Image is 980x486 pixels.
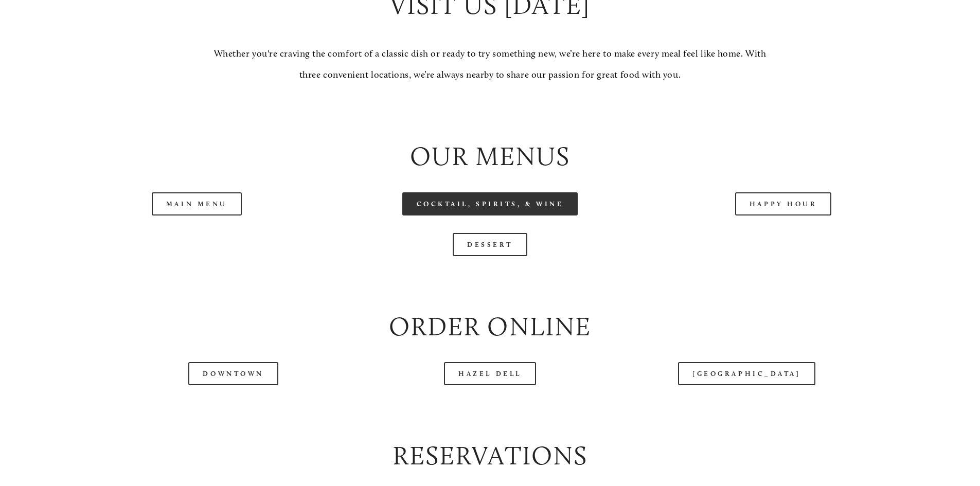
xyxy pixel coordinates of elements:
[678,362,815,385] a: [GEOGRAPHIC_DATA]
[735,192,832,215] a: Happy Hour
[59,309,921,345] h2: Order Online
[453,233,527,256] a: Dessert
[402,192,578,215] a: Cocktail, Spirits, & Wine
[59,438,921,474] h2: Reservations
[188,362,278,385] a: Downtown
[444,362,536,385] a: Hazel Dell
[59,138,921,175] h2: Our Menus
[152,192,242,215] a: Main Menu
